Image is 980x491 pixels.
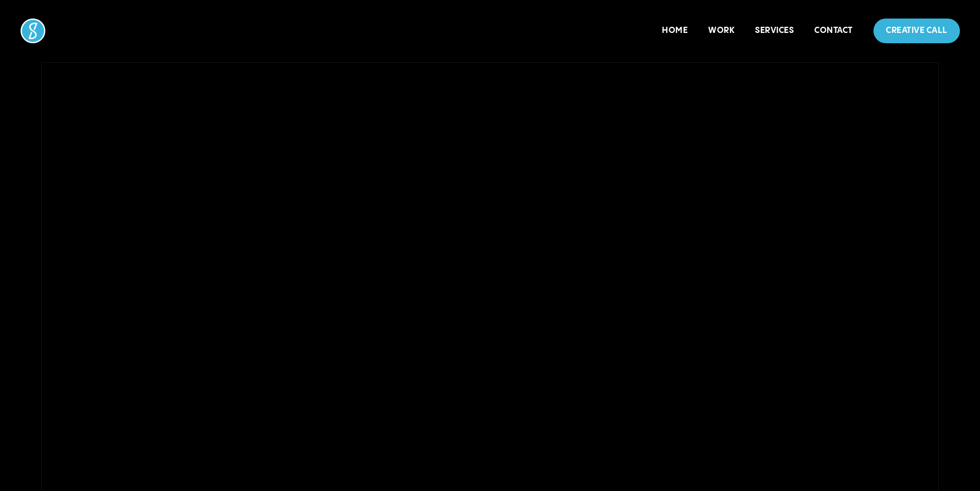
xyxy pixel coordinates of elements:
p: Creative Call [886,25,948,37]
a: Home [662,26,688,35]
img: Socialure Logo [21,19,45,43]
a: Contact [814,26,853,35]
a: Work [708,26,734,35]
a: Services [755,26,794,35]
